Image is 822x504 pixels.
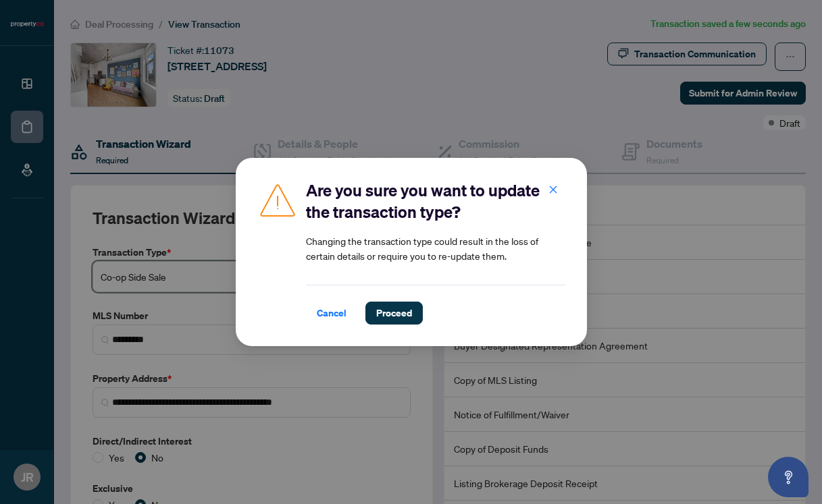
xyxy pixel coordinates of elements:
img: Caution Img [257,179,298,220]
h2: Are you sure you want to update the transaction type? [306,179,565,223]
span: close [548,185,558,194]
button: Open asap [768,457,808,497]
span: Cancel [317,302,346,324]
button: Cancel [306,302,357,325]
span: Proceed [376,302,412,324]
button: Proceed [365,302,423,325]
article: Changing the transaction type could result in the loss of certain details or require you to re-up... [306,233,565,263]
